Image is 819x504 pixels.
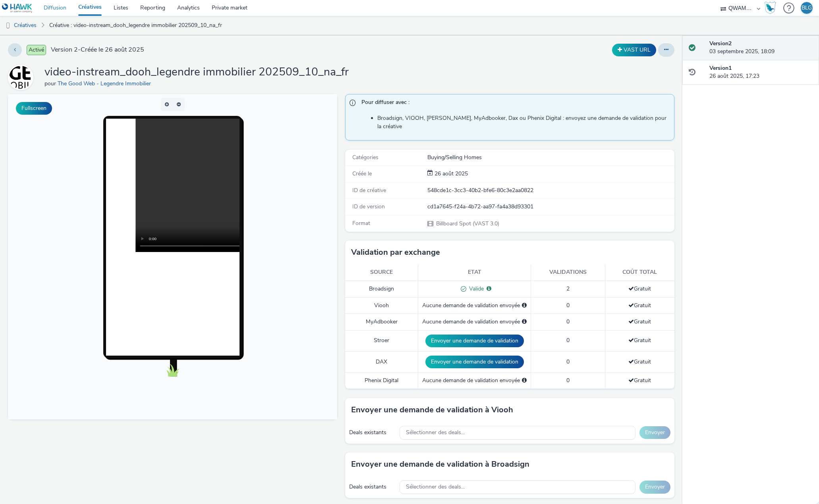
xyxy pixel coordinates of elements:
[425,356,524,368] button: Envoyer une demande de validation
[435,220,499,227] span: Billboard Spot (VAST 3.0)
[433,170,468,177] span: 26 août 2025
[566,337,570,344] span: 0
[427,203,674,211] div: cd1a7645-f24a-4b72-aa97-fa4a38d93301
[406,484,465,491] span: Sélectionner des deals...
[422,318,527,326] div: Aucune demande de validation envoyée
[352,219,370,227] span: Format
[4,22,12,30] img: dooh
[351,458,529,470] h3: Envoyer une demande de validation à Broadsign
[352,170,372,177] span: Créée le
[418,264,531,281] th: Etat
[764,2,776,14] img: Hawk Academy
[802,2,812,14] div: BLG
[433,170,468,178] div: Création 26 août 2025, 17:23
[628,318,651,325] span: Gratuit
[352,187,386,194] span: ID de créative
[709,40,732,47] strong: Version 2
[628,358,651,365] span: Gratuit
[531,264,605,281] th: Validations
[361,98,666,109] span: Pour diffuser avec :
[566,358,570,365] span: 0
[764,2,779,14] a: Hawk Academy
[628,377,651,384] span: Gratuit
[58,80,154,87] a: The Good Web - Legendre Immobilier
[351,404,513,416] h3: Envoyer une demande de validation à Viooh
[345,281,418,297] td: Broadsign
[345,330,418,351] td: Stroer
[522,302,527,310] div: Sélectionnez un deal ci-dessous et cliquez sur Envoyer pour envoyer une demande de validation à V...
[345,264,418,281] th: Source
[377,114,670,131] li: Broadsign, VIOOH, [PERSON_NAME], MyAdbooker, Dax ou Phenix Digital : envoyez une demande de valid...
[351,246,440,258] h3: Validation par exchange
[566,285,570,292] span: 2
[345,314,418,330] td: MyAdbooker
[44,80,58,87] span: pour
[628,285,651,292] span: Gratuit
[345,297,418,314] td: Viooh
[427,154,674,162] div: Buying/Selling Homes
[352,154,379,161] span: Catégories
[522,377,527,385] div: Sélectionnez un deal ci-dessous et cliquez sur Envoyer pour envoyer une demande de validation à P...
[345,372,418,389] td: Phenix Digital
[427,187,674,194] div: 548cde1c-3cc3-40b2-bfe6-80c3e2aa0822
[566,377,570,384] span: 0
[566,302,570,309] span: 0
[425,335,524,347] button: Envoyer une demande de validation
[639,426,670,439] button: Envoyer
[27,45,46,55] span: Activé
[466,285,484,292] span: Valide
[522,318,527,326] div: Sélectionnez un deal ci-dessous et cliquez sur Envoyer pour envoyer une demande de validation à M...
[9,66,32,89] img: The Good Web - Legendre Immobilier
[51,45,144,54] span: Version 2 - Créée le 26 août 2025
[422,302,527,310] div: Aucune demande de validation envoyée
[349,429,396,437] div: Deals existants
[639,481,670,493] button: Envoyer
[709,40,813,56] div: 03 septembre 2025, 18:09
[345,351,418,372] td: DAX
[406,429,465,436] span: Sélectionner des deals...
[45,16,226,35] a: Créative : video-instream_dooh_legendre immobilier 202509_10_na_fr
[628,302,651,309] span: Gratuit
[352,203,385,210] span: ID de version
[628,337,651,344] span: Gratuit
[605,264,674,281] th: Coût total
[2,3,33,13] img: undefined Logo
[566,318,570,325] span: 0
[422,377,527,385] div: Aucune demande de validation envoyée
[709,64,813,81] div: 26 août 2025, 17:23
[44,65,349,80] h1: video-instream_dooh_legendre immobilier 202509_10_na_fr
[8,73,37,81] a: The Good Web - Legendre Immobilier
[612,44,656,56] button: VAST URL
[349,483,396,491] div: Deals existants
[709,64,732,72] strong: Version 1
[16,102,52,115] button: Fullscreen
[610,44,658,56] div: Dupliquer la créative en un VAST URL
